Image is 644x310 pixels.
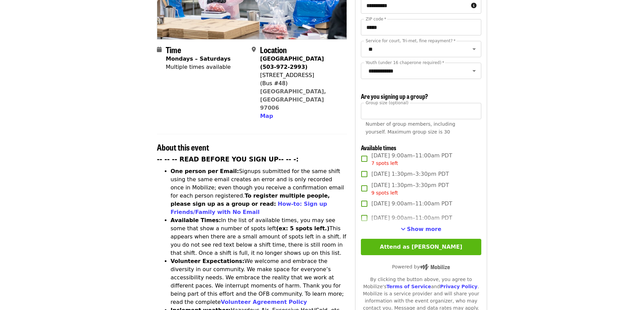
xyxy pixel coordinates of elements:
i: calendar icon [157,46,162,53]
strong: Volunteer Expectations: [171,258,245,264]
button: Open [469,44,479,54]
span: Number of group members, including yourself. Maximum group size is 30 [366,121,455,135]
strong: Mondays – Saturdays [166,56,231,62]
label: ZIP code [366,17,386,21]
a: Terms of Service [386,284,431,289]
strong: Available Times: [171,217,221,223]
input: [object Object] [361,103,481,119]
span: Time [166,44,181,56]
strong: To register multiple people, please sign up as a group or read: [171,192,330,207]
span: Group size (optional) [366,100,408,105]
span: Location [260,44,287,56]
label: Service for court, Tri-met, fine repayment? [366,39,456,43]
span: Are you signing up a group? [361,92,428,100]
span: Show more [407,226,441,232]
button: Open [469,66,479,76]
span: [DATE] 9:00am–11:00am PDT [371,200,452,208]
li: In the list of available times, you may see some that show a number of spots left This appears wh... [171,216,347,257]
span: [DATE] 9:00am–11:00am PDT [371,152,452,167]
strong: One person per Email: [171,168,239,174]
span: Map [260,113,273,119]
strong: -- -- -- READ BEFORE YOU SIGN UP-- -- -: [157,156,299,163]
span: [DATE] 1:30pm–3:30pm PDT [371,181,449,197]
button: See more timeslots [401,225,441,233]
strong: (ex: 5 spots left.) [276,225,329,232]
span: 9 spots left [371,190,398,196]
li: We welcome and embrace the diversity in our community. We make space for everyone’s accessibility... [171,257,347,306]
a: Privacy Policy [440,284,478,289]
i: circle-info icon [471,2,477,9]
li: Signups submitted for the same shift using the same email creates an error and is only recorded o... [171,167,347,216]
span: [DATE] 9:00am–11:00am PDT [371,214,452,222]
div: (Bus #48) [260,79,341,88]
button: Attend as [PERSON_NAME] [361,239,481,255]
button: Map [260,112,273,120]
span: [DATE] 1:30pm–3:30pm PDT [371,170,449,178]
label: Youth (under 16 chaperone required) [366,61,444,65]
img: Powered by Mobilize [420,264,450,270]
span: 7 spots left [371,160,398,166]
div: Multiple times available [166,63,231,71]
span: Available times [361,143,396,152]
input: ZIP code [361,19,481,35]
a: [GEOGRAPHIC_DATA], [GEOGRAPHIC_DATA] 97006 [260,88,326,111]
i: map-marker-alt icon [252,46,256,53]
div: [STREET_ADDRESS] [260,71,341,79]
span: Powered by [392,264,450,269]
strong: [GEOGRAPHIC_DATA] (503-972-2993) [260,56,324,70]
span: About this event [157,141,209,153]
a: Volunteer Agreement Policy [221,299,307,305]
a: How-to: Sign up Friends/Family with No Email [171,201,327,215]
